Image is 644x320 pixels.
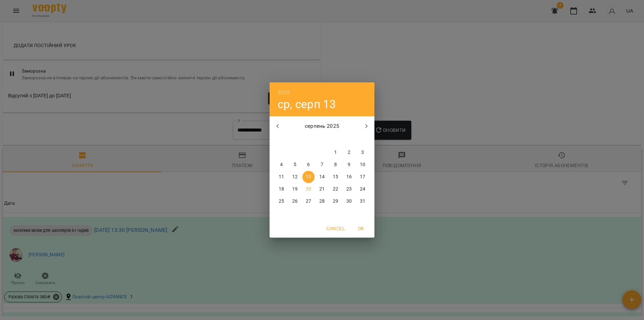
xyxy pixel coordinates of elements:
[302,195,315,207] button: 27
[360,198,365,205] p: 31
[316,136,328,143] span: чт
[356,171,369,183] button: 17
[289,159,301,171] button: 5
[350,222,372,235] button: OK
[321,161,323,168] p: 7
[302,159,315,171] button: 6
[329,136,342,143] span: пт
[324,222,347,235] button: Cancel
[329,183,342,195] button: 22
[275,183,287,195] button: 18
[343,146,355,159] button: 2
[329,146,342,159] button: 1
[360,186,365,193] p: 24
[360,161,365,168] p: 10
[346,186,352,193] p: 23
[275,159,287,171] button: 4
[307,161,310,168] p: 6
[306,198,311,205] p: 27
[302,136,315,143] span: ср
[292,174,298,180] p: 12
[306,174,311,180] p: 13
[343,183,355,195] button: 23
[319,198,325,205] p: 28
[275,136,287,143] span: пн
[279,198,284,205] p: 25
[326,224,345,233] span: Cancel
[306,186,311,193] p: 20
[346,198,352,205] p: 30
[329,159,342,171] button: 8
[302,183,315,195] button: 20
[302,171,315,183] button: 13
[280,161,283,168] p: 4
[316,195,328,207] button: 28
[356,159,369,171] button: 10
[329,195,342,207] button: 29
[329,171,342,183] button: 15
[279,174,284,180] p: 11
[319,174,325,180] p: 14
[275,171,287,183] button: 11
[316,159,328,171] button: 7
[334,161,337,168] p: 8
[286,122,359,130] p: серпень 2025
[333,174,338,180] p: 15
[348,149,350,156] p: 2
[279,186,284,193] p: 18
[316,183,328,195] button: 21
[361,149,364,156] p: 3
[333,186,338,193] p: 22
[356,183,369,195] button: 24
[289,195,301,207] button: 26
[333,198,338,205] p: 29
[292,186,298,193] p: 19
[343,159,355,171] button: 9
[360,174,365,180] p: 17
[289,183,301,195] button: 19
[278,88,290,97] button: 2025
[275,195,287,207] button: 25
[356,146,369,159] button: 3
[316,171,328,183] button: 14
[348,161,350,168] p: 9
[343,171,355,183] button: 16
[343,195,355,207] button: 30
[289,171,301,183] button: 12
[294,161,296,168] p: 5
[356,195,369,207] button: 31
[292,198,298,205] p: 26
[356,136,369,143] span: нд
[353,224,369,233] span: OK
[278,97,336,111] button: ср, серп 13
[346,174,352,180] p: 16
[334,149,337,156] p: 1
[289,136,301,143] span: вт
[343,136,355,143] span: сб
[319,186,325,193] p: 21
